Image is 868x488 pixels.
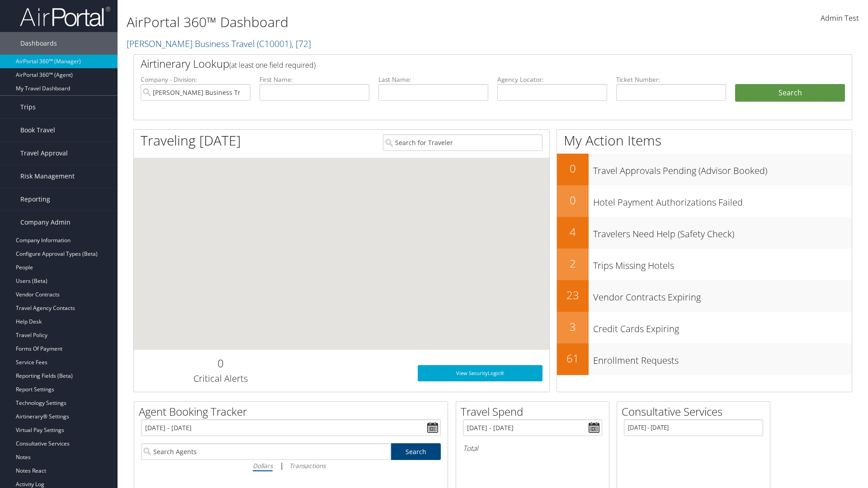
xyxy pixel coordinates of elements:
a: 4Travelers Need Help (Safety Check) [557,217,852,249]
span: , [ 72 ] [292,38,311,50]
a: Search [391,443,441,460]
span: Company Admin [20,211,71,234]
h3: Travelers Need Help (Safety Check) [593,223,852,240]
a: View SecurityLogic® [418,365,542,381]
h2: 3 [557,319,589,334]
h3: Trips Missing Hotels [593,255,852,272]
input: Search for Traveler [383,134,542,151]
span: Risk Management [20,165,75,188]
span: Travel Approval [20,142,68,164]
img: airportal-logo.png [20,6,110,27]
input: Search Agents [141,443,391,460]
a: 2Trips Missing Hotels [557,249,852,280]
i: Transactions [289,461,325,470]
button: Search [735,84,845,102]
span: Trips [20,96,36,118]
label: Company - Division: [141,75,250,84]
h3: Travel Approvals Pending (Advisor Booked) [593,160,852,177]
label: First Name: [259,75,369,84]
a: Admin Test [821,5,859,33]
span: Book Travel [20,119,55,141]
h1: Traveling [DATE] [141,131,241,150]
div: | [141,460,441,471]
h3: Hotel Payment Authorizations Failed [593,192,852,209]
h3: Enrollment Requests [593,350,852,367]
span: Reporting [20,188,50,211]
h1: My Action Items [557,131,852,150]
a: [PERSON_NAME] Business Travel [127,38,311,50]
h1: AirPortal 360™ Dashboard [127,13,615,32]
h3: Critical Alerts [141,372,300,385]
span: ( C10001 ) [257,38,292,50]
a: 61Enrollment Requests [557,343,852,375]
h2: 0 [557,192,589,208]
a: 0Hotel Payment Authorizations Failed [557,185,852,217]
h2: 0 [141,356,300,371]
h2: Consultative Services [622,404,770,419]
h2: Agent Booking Tracker [139,404,448,419]
label: Agency Locator: [497,75,607,84]
label: Ticket Number: [616,75,726,84]
a: 3Credit Cards Expiring [557,312,852,343]
h3: Vendor Contracts Expiring [593,286,852,304]
h2: 61 [557,351,589,366]
i: Dollars [253,461,273,470]
span: Admin Test [821,13,859,23]
h2: Travel Spend [461,404,609,419]
h2: Airtinerary Lookup [141,56,785,71]
span: (at least one field required) [229,60,316,70]
label: Last Name: [378,75,488,84]
h3: Credit Cards Expiring [593,318,852,335]
h2: 0 [557,161,589,176]
a: 0Travel Approvals Pending (Advisor Booked) [557,154,852,185]
h2: 4 [557,224,589,239]
h2: 23 [557,287,589,303]
span: Dashboards [20,32,57,55]
h6: Total [463,443,602,453]
h2: 2 [557,256,589,271]
a: 23Vendor Contracts Expiring [557,280,852,312]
